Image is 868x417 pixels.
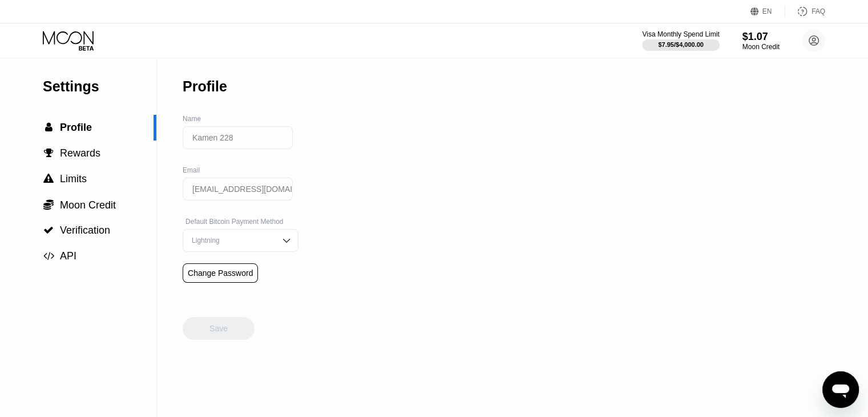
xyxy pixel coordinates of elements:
div: Change Password [183,263,258,283]
div: Email [183,166,298,174]
div: $1.07 [742,31,780,43]
div:  [43,148,54,158]
iframe: Кнопка запуска окна обмена сообщениями [822,371,859,408]
div: Name [183,115,298,123]
span:  [43,199,54,210]
div: Visa Monthly Spend Limit [642,30,719,38]
span: Limits [60,173,87,185]
div:  [43,122,54,133]
span: Profile [60,122,92,133]
div: Profile [183,78,227,95]
div: Visa Monthly Spend Limit$7.95/$4,000.00 [642,30,719,51]
div: Lightning [189,236,275,244]
span: Verification [60,224,110,236]
div:  [43,199,54,210]
div: Moon Credit [742,43,780,51]
div:  [43,174,54,184]
div: EN [762,7,772,15]
div:  [43,225,54,235]
div: $1.07Moon Credit [742,31,780,51]
span: API [60,250,76,262]
div: EN [750,6,785,17]
span:  [43,251,54,261]
div: FAQ [785,6,825,17]
span:  [45,122,53,133]
span:  [43,174,54,184]
div: FAQ [812,7,825,15]
span: Rewards [60,147,100,159]
span:  [44,148,54,158]
div: Default Bitcoin Payment Method [183,218,298,226]
span: Moon Credit [60,199,116,211]
div: Settings [43,78,156,95]
span:  [43,225,54,235]
div: Change Password [188,268,253,278]
div: $7.95 / $4,000.00 [658,41,704,48]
